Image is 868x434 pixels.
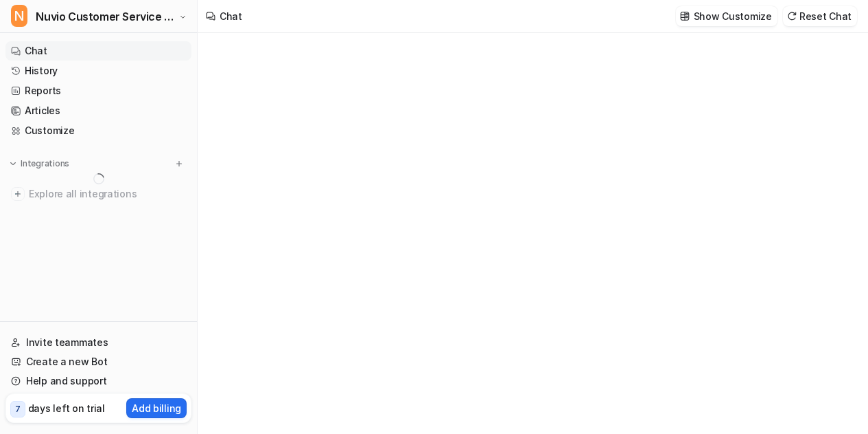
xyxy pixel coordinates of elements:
[36,7,175,26] span: Nuvio Customer Service Expert Bot
[787,11,797,21] img: reset
[174,159,184,169] img: menu_add.svg
[5,61,191,80] a: History
[220,9,242,23] div: Chat
[126,398,187,418] button: Add billing
[29,183,186,205] span: Explore all integrations
[676,6,777,26] button: Show Customize
[5,101,191,120] a: Articles
[5,41,191,61] a: Chat
[680,11,690,21] img: customize
[5,333,191,352] a: Invite teammates
[783,6,857,26] button: Reset Chat
[5,184,191,204] a: Explore all integrations
[21,158,69,169] p: Integrations
[8,159,18,169] img: expand menu
[28,401,105,415] p: days left on trial
[11,187,25,201] img: explore all integrations
[5,81,191,100] a: Reports
[15,403,21,415] p: 7
[5,157,73,171] button: Integrations
[5,371,191,391] a: Help and support
[694,9,772,23] p: Show Customize
[5,352,191,371] a: Create a new Bot
[11,5,27,27] span: N
[5,121,191,140] a: Customize
[132,401,181,415] p: Add billing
